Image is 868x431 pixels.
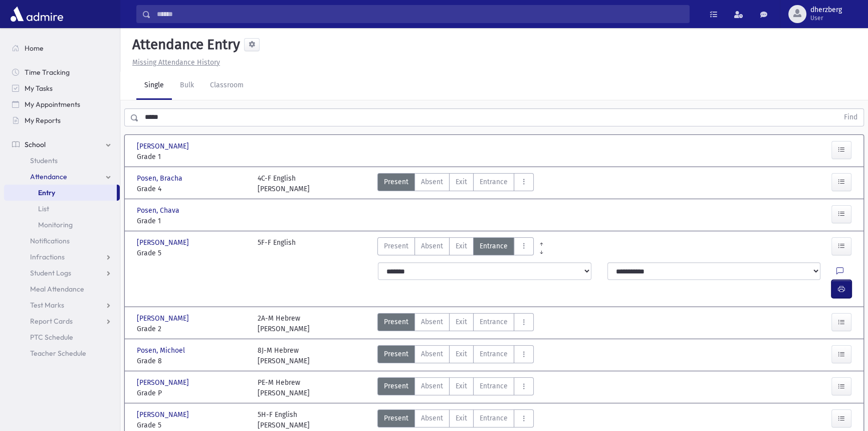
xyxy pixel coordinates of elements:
span: Absent [421,317,443,327]
div: AttTypes [377,313,534,334]
a: School [4,136,120,153]
span: Exit [456,241,467,251]
span: My Reports [25,116,61,125]
span: Student Logs [30,268,71,277]
span: My Appointments [25,100,80,109]
a: Test Marks [4,297,120,313]
a: Students [4,153,120,169]
span: Absent [421,241,443,251]
button: Find [838,109,863,126]
span: My Tasks [25,84,53,93]
a: PTC Schedule [4,329,120,345]
span: School [25,140,46,149]
h5: Attendance Entry [128,36,240,53]
span: Entrance [480,349,508,359]
span: Grade 8 [137,356,248,366]
span: User [810,14,842,22]
a: Notifications [4,233,120,249]
span: Attendance [30,172,67,181]
a: My Appointments [4,96,120,112]
span: Monitoring [38,220,73,229]
span: Absent [421,381,443,391]
u: Missing Attendance History [132,58,220,67]
div: 8J-M Hebrew [PERSON_NAME] [258,345,310,366]
span: Teacher Schedule [30,349,86,358]
span: Absent [421,413,443,423]
div: AttTypes [377,237,534,258]
span: Grade P [137,388,248,398]
span: Grade 4 [137,184,248,194]
span: Entrance [480,317,508,327]
a: My Tasks [4,80,120,96]
div: AttTypes [377,173,534,194]
span: Present [384,349,408,359]
span: Grade 2 [137,324,248,334]
span: Entrance [480,241,508,251]
span: Grade 5 [137,248,248,258]
span: [PERSON_NAME] [137,409,191,420]
div: 5F-F English [258,237,296,258]
span: Posen, Bracha [137,173,184,184]
span: Home [25,44,44,53]
span: Infractions [30,252,65,261]
a: Single [136,72,172,100]
span: Absent [421,349,443,359]
span: List [38,204,49,213]
div: 5H-F English [PERSON_NAME] [258,409,310,430]
a: Infractions [4,249,120,265]
a: Missing Attendance History [128,58,220,67]
a: Meal Attendance [4,281,120,297]
span: Exit [456,317,467,327]
a: Teacher Schedule [4,345,120,361]
div: AttTypes [377,345,534,366]
span: Present [384,241,408,251]
span: Present [384,413,408,423]
span: PTC Schedule [30,333,73,342]
div: 4C-F English [PERSON_NAME] [258,173,310,194]
span: Present [384,177,408,187]
a: Student Logs [4,265,120,281]
span: [PERSON_NAME] [137,237,191,248]
input: Search [151,5,689,23]
span: Meal Attendance [30,284,84,294]
span: Entrance [480,177,508,187]
a: Home [4,40,120,56]
span: Students [30,156,58,165]
span: Grade 5 [137,420,248,430]
span: Entry [38,188,55,197]
span: Test Marks [30,301,64,310]
span: Notifications [30,236,70,245]
div: AttTypes [377,409,534,430]
span: Entrance [480,381,508,391]
img: AdmirePro [8,4,66,24]
a: Entry [4,185,117,201]
span: Exit [456,381,467,391]
a: List [4,201,120,217]
span: [PERSON_NAME] [137,141,191,152]
span: Posen, Chava [137,205,181,216]
span: Exit [456,177,467,187]
span: Time Tracking [25,68,70,77]
a: Bulk [172,72,202,100]
span: Report Cards [30,317,73,326]
div: AttTypes [377,377,534,398]
div: 2A-M Hebrew [PERSON_NAME] [258,313,310,334]
a: Classroom [202,72,252,100]
a: Report Cards [4,313,120,329]
a: Monitoring [4,217,120,233]
div: PE-M Hebrew [PERSON_NAME] [258,377,310,398]
span: Present [384,381,408,391]
a: My Reports [4,112,120,128]
span: Grade 1 [137,152,248,162]
a: Attendance [4,169,120,185]
span: dherzberg [810,6,842,14]
span: Absent [421,177,443,187]
span: [PERSON_NAME] [137,313,191,324]
span: Posen, Michoel [137,345,187,356]
a: Time Tracking [4,64,120,80]
span: Grade 1 [137,216,248,226]
span: Present [384,317,408,327]
span: [PERSON_NAME] [137,377,191,388]
span: Exit [456,349,467,359]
